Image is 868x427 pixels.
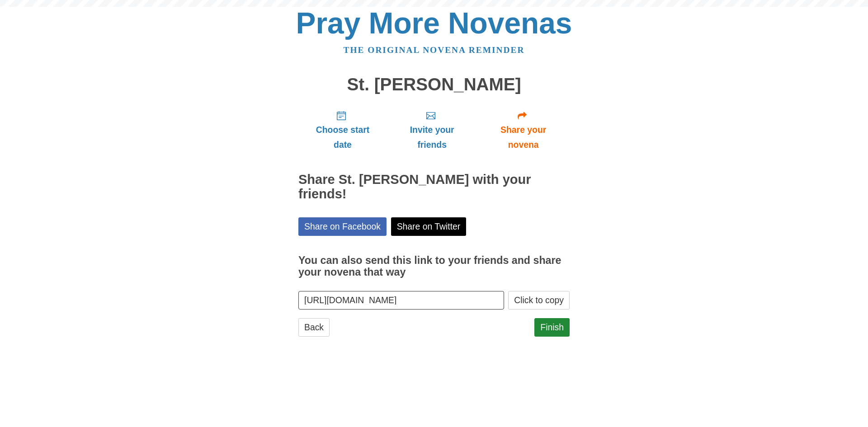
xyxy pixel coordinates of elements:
a: Invite your friends [387,103,477,157]
a: Finish [534,318,570,337]
a: Back [298,318,330,337]
h3: You can also send this link to your friends and share your novena that way [298,255,570,278]
a: The original novena reminder [344,45,525,55]
h1: St. [PERSON_NAME] [298,75,570,94]
a: Choose start date [298,103,387,157]
span: Choose start date [307,122,378,152]
a: Pray More Novenas [296,6,572,40]
a: Share on Facebook [298,217,387,236]
span: Invite your friends [396,122,468,152]
button: Click to copy [508,291,570,310]
a: Share your novena [477,103,570,157]
h2: Share St. [PERSON_NAME] with your friends! [298,173,570,202]
span: Share your novena [486,122,561,152]
a: Share on Twitter [391,217,467,236]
